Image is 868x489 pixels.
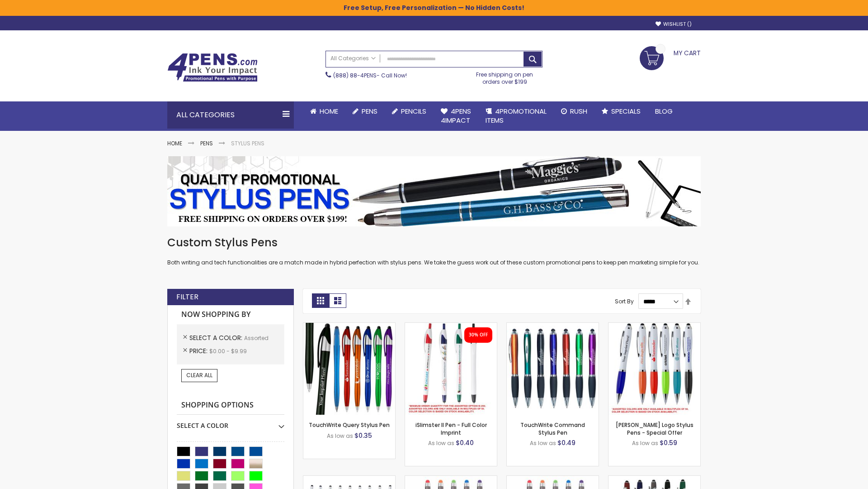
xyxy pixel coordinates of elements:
[507,322,599,330] a: TouchWrite Command Stylus Pen-Assorted
[486,106,547,125] span: 4PROMOTIONAL ITEMS
[167,139,182,147] a: Home
[167,156,701,226] img: Stylus Pens
[189,333,244,342] span: Select A Color
[167,53,258,82] img: 4Pens Custom Pens and Promotional Products
[660,438,677,447] span: $0.59
[611,106,641,116] span: Specials
[405,323,497,415] img: iSlimster II - Full Color-Assorted
[303,475,395,483] a: Stiletto Advertising Stylus Pens-Assorted
[609,323,700,415] img: Kimberly Logo Stylus Pens-Assorted
[632,439,658,447] span: As low as
[326,51,380,66] a: All Categories
[177,396,284,415] strong: Shopping Options
[648,101,680,121] a: Blog
[320,106,338,116] span: Home
[594,101,648,121] a: Specials
[333,72,377,79] a: (888) 88-4PENS
[609,475,700,483] a: Custom Soft Touch® Metal Pens with Stylus-Assorted
[345,101,385,121] a: Pens
[177,415,284,430] div: Select A Color
[401,106,426,116] span: Pencils
[181,369,217,382] a: Clear All
[330,55,376,62] span: All Categories
[244,334,269,342] span: Assorted
[303,101,345,121] a: Home
[333,72,407,79] span: - Call Now!
[554,101,594,121] a: Rush
[656,21,692,28] a: Wishlist
[385,101,434,121] a: Pencils
[415,421,487,436] a: iSlimster II Pen - Full Color Imprint
[186,371,212,379] span: Clear All
[303,322,395,330] a: TouchWrite Query Stylus Pen-Assorted
[327,432,353,440] span: As low as
[615,297,634,305] label: Sort By
[456,438,474,447] span: $0.40
[354,431,372,440] span: $0.35
[609,322,700,330] a: Kimberly Logo Stylus Pens-Assorted
[167,235,701,250] h1: Custom Stylus Pens
[303,323,395,415] img: TouchWrite Query Stylus Pen-Assorted
[189,346,209,355] span: Price
[570,106,587,116] span: Rush
[309,421,390,429] a: TouchWrite Query Stylus Pen
[312,293,329,308] strong: Grid
[557,438,576,447] span: $0.49
[167,101,294,129] div: All Categories
[507,323,599,415] img: TouchWrite Command Stylus Pen-Assorted
[405,475,497,483] a: Islander Softy Gel Pen with Stylus-Assorted
[167,235,701,267] div: Both writing and tech functionalities are a match made in hybrid perfection with stylus pens. We ...
[200,139,213,147] a: Pens
[530,439,556,447] span: As low as
[405,322,497,330] a: iSlimster II - Full Color-Assorted
[362,106,377,116] span: Pens
[507,475,599,483] a: Islander Softy Gel with Stylus - ColorJet Imprint-Assorted
[467,67,543,86] div: Free shipping on pen orders over $199
[231,139,264,147] strong: Stylus Pens
[441,106,471,125] span: 4Pens 4impact
[209,347,247,355] span: $0.00 - $9.99
[655,106,673,116] span: Blog
[520,421,585,436] a: TouchWrite Command Stylus Pen
[478,101,554,131] a: 4PROMOTIONALITEMS
[176,292,198,302] strong: Filter
[469,332,488,338] div: 30% OFF
[434,101,478,131] a: 4Pens4impact
[428,439,454,447] span: As low as
[177,305,284,324] strong: Now Shopping by
[616,421,693,436] a: [PERSON_NAME] Logo Stylus Pens - Special Offer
